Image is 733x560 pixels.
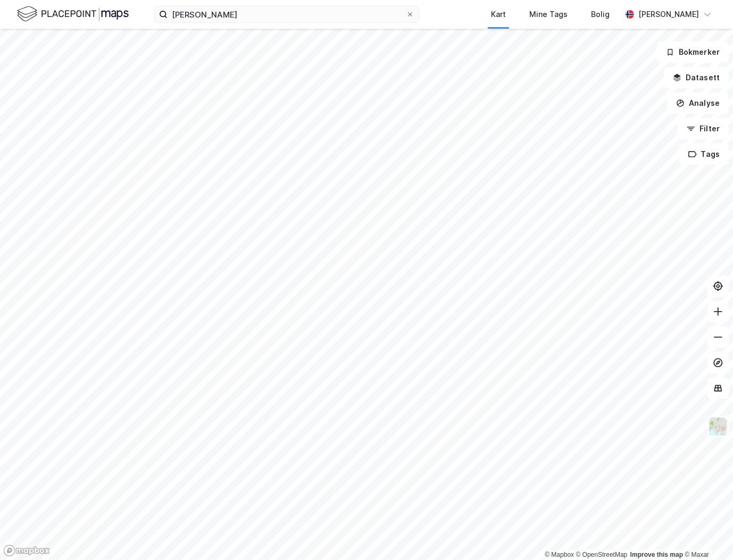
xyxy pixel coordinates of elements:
[657,41,729,63] button: Bokmerker
[630,551,683,558] a: Improve this map
[638,8,699,21] div: [PERSON_NAME]
[3,545,50,557] a: Mapbox homepage
[679,144,729,165] button: Tags
[168,6,406,22] input: Søk på adresse, matrikkel, gårdeiere, leietakere eller personer
[545,551,574,558] a: Mapbox
[576,551,628,558] a: OpenStreetMap
[491,8,506,21] div: Kart
[664,67,729,88] button: Datasett
[680,509,733,560] iframe: Chat Widget
[678,118,729,139] button: Filter
[708,416,728,437] img: Z
[529,8,568,21] div: Mine Tags
[591,8,610,21] div: Bolig
[17,5,129,23] img: logo.f888ab2527a4732fd821a326f86c7f29.svg
[667,93,729,114] button: Analyse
